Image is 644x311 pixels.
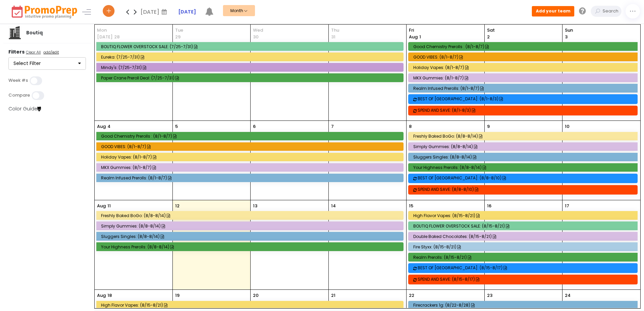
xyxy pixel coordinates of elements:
[97,292,106,299] p: Aug
[565,123,570,130] p: 10
[413,255,635,260] div: Realm Prerolls: (8/15-8/21)
[413,65,635,70] div: Holiday Vapes: (8/1-8/7)
[565,34,568,40] p: 3
[413,144,635,149] div: Simply Gummies: (8/8-8/14)
[97,27,170,34] span: Mon
[413,86,635,91] div: Realm Infused Prerolls: (8/1-8/7)
[114,34,120,40] p: 28
[175,203,180,209] p: 12
[101,175,401,180] div: Realm Infused Prerolls: (8/1-8/7)
[413,134,635,139] div: Freshly Baked BoGo: (8/8-8/14)
[601,6,621,17] input: Search
[409,34,418,40] span: Aug
[97,203,106,209] p: Aug
[101,154,401,160] div: Holiday Vapes: (8/1-8/7)
[107,203,111,209] p: 11
[565,203,569,209] p: 17
[42,49,60,56] a: add/edit
[101,44,401,49] div: BOUTIQ FLOWER OVERSTOCK SALE: (7/25-7/31)
[101,223,401,229] div: Simply Gummies: (8/8-8/14)
[536,8,571,14] strong: Add your team
[175,123,178,130] p: 5
[253,203,257,209] p: 13
[413,244,635,249] div: Fire Styxx: (8/15-8/21)
[409,203,413,209] p: 15
[223,5,255,16] button: Month
[418,265,639,270] div: BEST OF [GEOGRAPHIC_DATA]: (8/15-8/17)
[331,123,334,130] p: 7
[22,29,47,36] div: Boutiq
[101,234,401,239] div: Sluggers Singles: (8/8-8/14)
[413,75,635,80] div: MKX Gummies: (8/1-8/7)
[8,48,25,55] strong: Filters
[331,292,335,299] p: 21
[101,75,401,80] div: Paper Crane Preroll Deal: (7/25-7/31)
[175,292,180,299] p: 19
[97,34,112,40] p: [DATE]
[8,57,86,70] button: Select Filter
[331,203,336,209] p: 14
[107,292,112,299] p: 18
[8,78,28,83] label: Week #s
[409,34,421,40] p: 1
[8,93,30,98] label: Compare
[101,134,401,139] div: Good Chemistry Prerolls : (8/1-8/7)
[8,105,41,112] a: Color Guide
[140,7,169,17] div: [DATE]
[101,244,401,249] div: Your Highness Prerolls: (8/8-8/14)
[413,55,635,60] div: GOOD VIBES: (8/1-8/7)
[418,175,639,180] div: BEST OF [GEOGRAPHIC_DATA]: (8/8-8/10)
[418,187,639,192] div: SPEND AND SAVE: (8/8-8/10)
[331,27,404,34] span: Thu
[101,144,401,149] div: GOOD VIBES: (8/1-8/7)
[175,34,181,40] p: 29
[178,8,196,15] a: [DATE]
[413,165,635,170] div: Your Highness Prerolls: (8/8-8/14)
[565,292,571,299] p: 24
[487,34,490,40] p: 2
[418,96,639,101] div: BEST OF [GEOGRAPHIC_DATA]: (8/1-8/3)
[43,49,59,55] u: add/edit
[253,123,256,130] p: 6
[175,27,248,34] span: Tue
[487,203,491,209] p: 16
[97,123,106,130] p: Aug
[487,27,560,34] span: Sat
[331,34,335,40] p: 31
[101,213,401,218] div: Freshly Baked BoGo: (8/8-8/14)
[253,292,259,299] p: 20
[532,6,574,16] button: Add your team
[413,234,635,239] div: Double Baked Chocolates: (8/15-8/21)
[413,223,635,229] div: BOUTIQ FLOWER OVERSTOCK SALE: (8/15-8/21)
[101,303,401,308] div: High Flavor Vapes: (8/15-8/21)
[253,27,326,34] span: Wed
[8,26,22,39] img: company.png
[413,44,635,49] div: Good Chemistry Prerolls : (8/1-8/7)
[107,123,110,130] p: 4
[413,154,635,160] div: Sluggers Singles: (8/8-8/14)
[101,55,401,60] div: Eureka: (7/25-7/31)
[413,303,635,308] div: Firecrackers 1g: (8/22-8/28)
[253,34,259,40] p: 30
[418,277,639,282] div: SPEND AND SAVE: (8/15-8/17)
[487,292,492,299] p: 23
[409,27,482,34] span: Fri
[409,123,412,130] p: 8
[565,27,638,34] span: Sun
[101,65,401,70] div: Mindy's: (7/25-7/31)
[101,165,401,170] div: MKX Gummies: (8/1-8/7)
[418,108,639,113] div: SPEND AND SAVE: (8/1-8/3)
[487,123,490,130] p: 9
[413,213,635,218] div: High Flavor Vapes: (8/15-8/21)
[409,292,414,299] p: 22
